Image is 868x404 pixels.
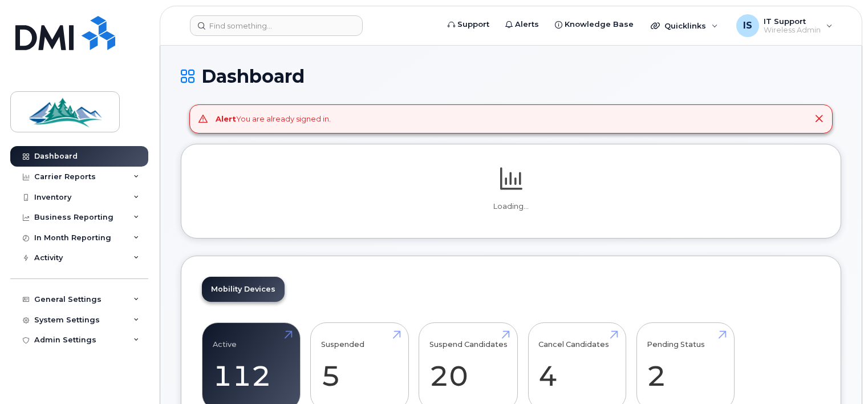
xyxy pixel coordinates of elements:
[429,329,508,404] a: Suspend Candidates 20
[202,277,285,302] a: Mobility Devices
[647,329,724,404] a: Pending Status 2
[216,114,331,124] div: You are already signed in.
[216,114,236,123] strong: Alert
[321,329,398,404] a: Suspended 5
[202,201,820,212] p: Loading...
[181,66,841,86] h1: Dashboard
[213,329,290,404] a: Active 112
[538,329,615,404] a: Cancel Candidates 4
